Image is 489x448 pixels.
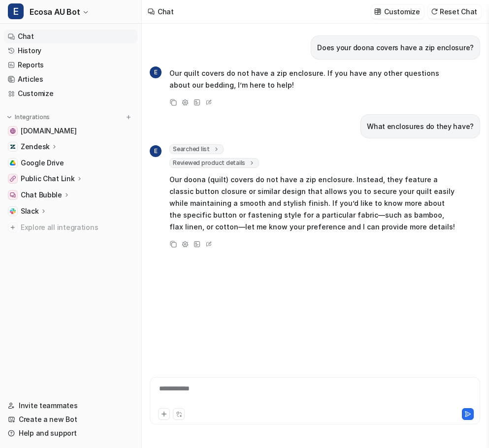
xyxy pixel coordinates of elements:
img: reset [431,8,438,15]
a: Create a new Bot [4,413,137,426]
a: Explore all integrations [4,221,137,234]
span: Explore all integrations [21,220,133,235]
p: Integrations [15,113,50,121]
p: What enclosures do they have? [367,121,474,132]
a: Invite teammates [4,399,137,413]
a: www.ecosa.com.au[DOMAIN_NAME] [4,124,137,138]
span: E [8,3,24,19]
p: Our doona (quilt) covers do not have a zip enclosure. Instead, they feature a classic button clos... [169,174,457,233]
p: Slack [21,206,39,216]
a: Reports [4,58,137,72]
a: History [4,44,137,58]
span: Searched list [169,144,224,154]
p: Chat Bubble [21,190,62,200]
a: Google DriveGoogle Drive [4,156,137,170]
p: Zendesk [21,142,50,152]
span: [DOMAIN_NAME] [21,126,76,136]
span: Google Drive [21,158,64,168]
a: Customize [4,87,137,100]
div: Chat [158,6,174,17]
p: Public Chat Link [21,174,75,184]
img: Zendesk [10,144,16,150]
p: Customize [384,6,420,17]
img: explore all integrations [8,223,18,232]
button: Customize [371,4,424,19]
img: expand menu [6,114,13,121]
img: Slack [10,208,16,214]
p: Our quilt covers do not have a zip enclosure. If you have any other questions about our bedding, ... [169,67,457,91]
p: Does your doona covers have a zip enclosure? [317,42,474,54]
a: Articles [4,72,137,86]
img: Public Chat Link [10,176,16,182]
span: Reviewed product details [169,158,259,168]
button: Reset Chat [428,4,481,19]
img: Google Drive [10,160,16,166]
button: Integrations [4,112,53,122]
a: Chat [4,30,137,43]
img: Chat Bubble [10,192,16,198]
a: Help and support [4,426,137,440]
span: E [150,66,162,78]
span: Ecosa AU Bot [30,5,80,19]
span: E [150,145,162,157]
img: www.ecosa.com.au [10,128,16,134]
img: customize [374,8,381,15]
img: menu_add.svg [125,114,132,121]
div: To enrich screen reader interactions, please activate Accessibility in Grammarly extension settings [152,384,478,406]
